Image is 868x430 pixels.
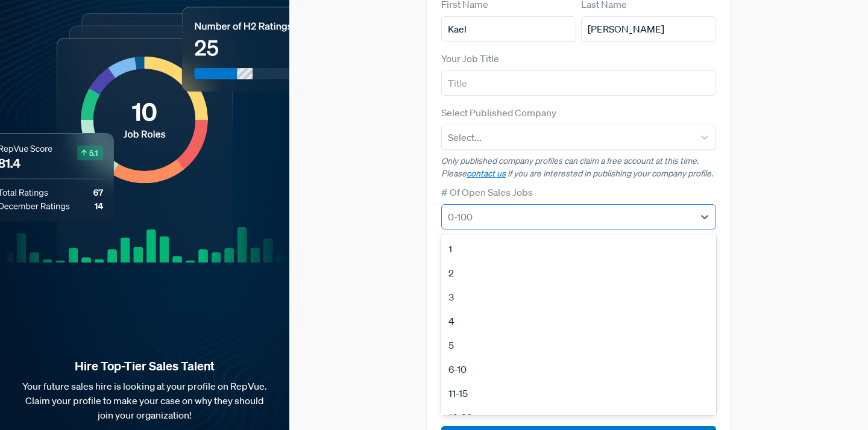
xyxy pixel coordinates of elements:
[441,357,716,381] div: 6-10
[441,185,533,199] label: # Of Open Sales Jobs
[467,168,506,179] a: contact us
[441,309,716,333] div: 4
[581,16,716,42] input: Last Name
[441,405,716,429] div: 16-20
[441,105,556,120] label: Select Published Company
[19,379,270,422] p: Your future sales hire is looking at your profile on RepVue. Claim your profile to make your case...
[441,16,576,42] input: First Name
[441,70,716,96] input: Title
[441,51,499,66] label: Your Job Title
[441,333,716,357] div: 5
[441,237,716,261] div: 1
[441,285,716,309] div: 3
[441,381,716,405] div: 11-15
[19,358,270,374] strong: Hire Top-Tier Sales Talent
[441,155,716,180] p: Only published company profiles can claim a free account at this time. Please if you are interest...
[441,261,716,285] div: 2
